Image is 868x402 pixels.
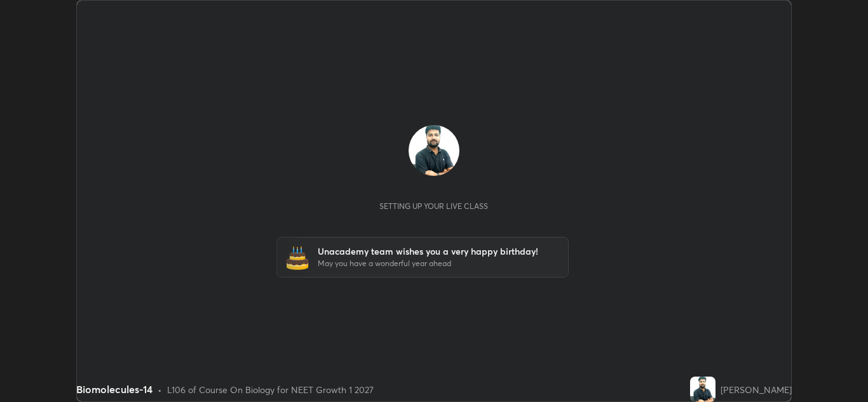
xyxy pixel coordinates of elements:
div: Setting up your live class [379,201,488,211]
div: Biomolecules-14 [76,382,153,397]
img: 55af2534bffa497aa48d4b680613671a.jpg [690,377,715,402]
div: • [158,383,162,396]
div: L106 of Course On Biology for NEET Growth 1 2027 [167,383,374,396]
img: 55af2534bffa497aa48d4b680613671a.jpg [409,125,459,176]
div: [PERSON_NAME] [721,383,792,396]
